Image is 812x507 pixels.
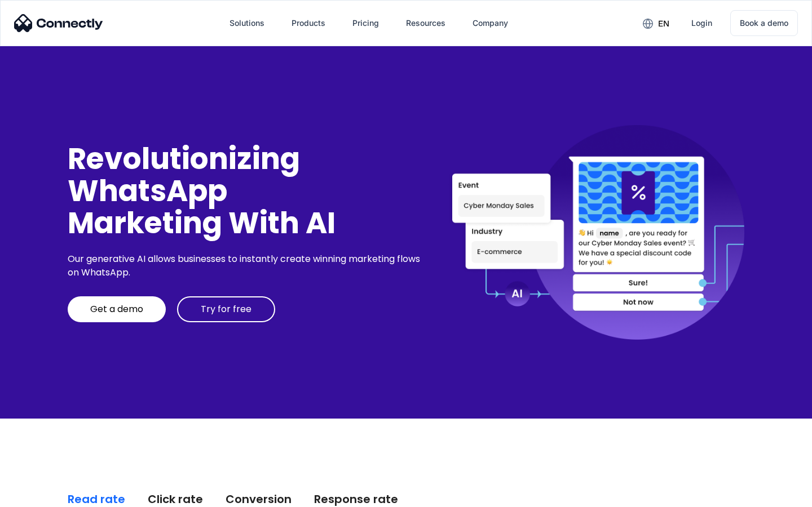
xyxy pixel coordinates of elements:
div: Response rate [314,491,398,507]
div: Click rate [148,491,203,507]
div: Company [473,15,508,31]
div: en [658,16,669,32]
div: Conversion [226,491,292,507]
img: Connectly Logo [14,14,103,32]
a: Pricing [343,10,388,37]
div: Get a demo [90,304,143,315]
a: Get a demo [68,296,166,322]
div: Pricing [352,15,379,31]
div: Products [292,15,325,31]
div: Resources [406,15,445,31]
div: Read rate [68,491,125,507]
div: Revolutionizing WhatsApp Marketing With AI [68,143,424,239]
a: Book a demo [730,10,798,36]
a: Try for free [177,296,275,322]
div: Our generative AI allows businesses to instantly create winning marketing flows on WhatsApp. [68,252,424,279]
div: Login [691,15,712,31]
a: Login [682,10,721,37]
div: Solutions [230,15,264,31]
div: Try for free [201,304,251,315]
